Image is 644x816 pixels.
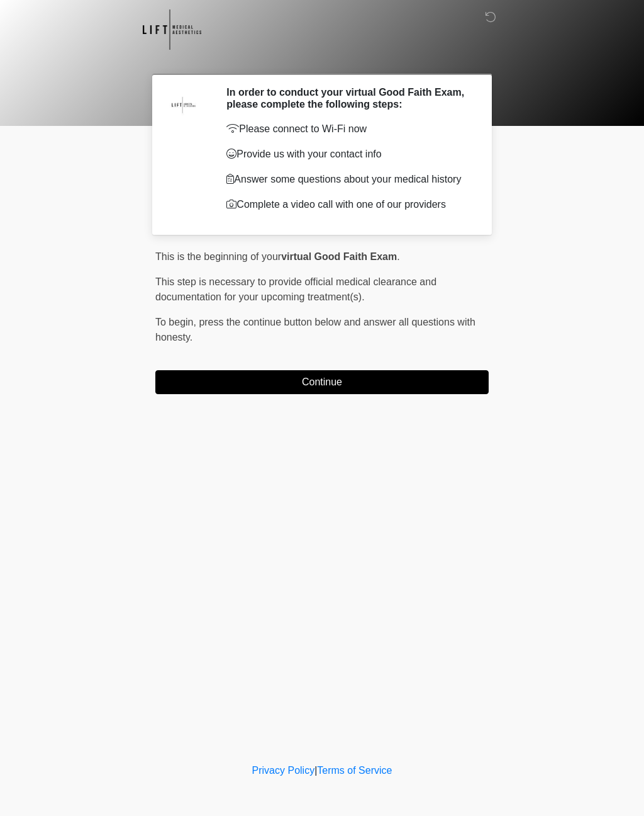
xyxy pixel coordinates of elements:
[155,370,489,394] button: Continue
[314,765,317,776] a: |
[155,276,436,302] span: This step is necessary to provide official medical clearance and documentation for your upcoming ...
[281,251,397,262] strong: virtual Good Faith Exam
[226,122,470,137] p: Please connect to Wi-Fi now
[226,86,470,110] h2: In order to conduct your virtual Good Faith Exam, please complete the following steps:
[226,172,470,187] p: Answer some questions about your medical history
[155,317,475,343] span: press the continue button below and answer all questions with honesty.
[143,9,201,50] img: Lift Medical Aesthetics Logo
[226,197,470,212] p: Complete a video call with one of our providers
[155,317,199,327] span: To begin,
[226,147,470,162] p: Provide us with your contact info
[252,765,315,776] a: Privacy Policy
[155,251,281,262] span: This is the beginning of your
[165,86,203,124] img: Agent Avatar
[397,251,399,262] span: .
[317,765,392,776] a: Terms of Service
